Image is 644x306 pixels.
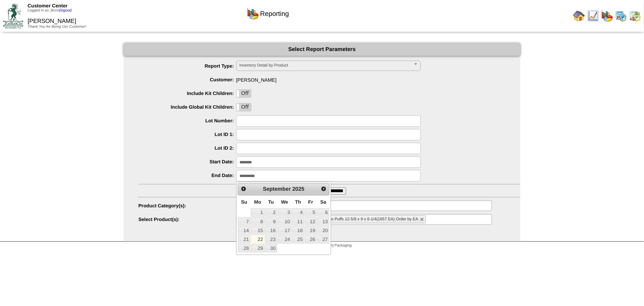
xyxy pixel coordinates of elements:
[138,63,236,69] label: Report Type:
[138,118,236,123] label: Lot Number:
[305,217,317,225] a: 12
[28,3,68,8] span: Customer Center
[238,226,250,234] a: 14
[28,18,76,24] span: [PERSON_NAME]
[247,8,259,20] img: graph.gif
[278,226,292,234] a: 17
[573,10,585,22] img: home.gif
[321,186,327,192] span: Next
[265,226,277,234] a: 16
[28,25,86,29] span: Thank You for Being Our Customer!
[138,217,236,222] label: Select Product(s):
[251,226,264,234] a: 15
[278,208,292,217] a: 3
[265,217,277,225] a: 9
[265,244,277,252] a: 30
[260,10,289,18] span: Reporting
[138,145,236,151] label: Lot ID 2:
[305,208,317,217] a: 5
[28,8,72,13] span: Logged in as Jlicon
[138,159,236,164] label: Start Date:
[305,226,317,234] a: 19
[240,61,411,70] span: Inventory Detail by Product
[238,244,250,252] a: 28
[292,186,304,192] span: 2025
[237,90,251,97] label: Off
[138,132,236,137] label: Lot ID 1:
[138,77,236,82] label: Customer:
[251,244,264,252] a: 29
[236,89,252,98] div: OnOff
[278,217,292,225] a: 10
[268,199,274,205] span: Tuesday
[239,184,248,194] a: Prev
[281,199,288,205] span: Wednesday
[629,10,641,22] img: calendarinout.gif
[615,10,627,22] img: calendarprod.gif
[308,199,313,205] span: Friday
[587,10,599,22] img: line_graph.gif
[251,217,264,225] a: 8
[241,199,247,205] span: Sunday
[251,235,264,244] a: 22
[317,235,329,244] a: 27
[138,74,520,83] span: [PERSON_NAME]
[3,3,23,28] img: ZoRoCo_Logo(Green%26Foil)%20jpg.webp
[124,43,520,56] div: Select Report Parameters
[305,235,317,244] a: 26
[292,217,304,225] a: 11
[295,199,301,205] span: Thursday
[59,8,72,13] a: (logout)
[292,235,304,244] a: 25
[265,208,277,217] a: 2
[601,10,613,22] img: graph.gif
[320,199,326,205] span: Saturday
[319,184,328,194] a: Next
[292,208,304,217] a: 4
[317,208,329,217] a: 6
[238,217,250,225] a: 7
[317,217,329,225] a: 13
[238,235,250,244] a: 21
[138,91,236,96] label: Include Kit Children:
[138,104,236,110] label: Include Global Kit Children:
[263,186,291,192] span: September
[237,103,251,111] label: Off
[138,203,236,208] label: Product Category(s):
[138,173,236,178] label: End Date:
[265,235,277,244] a: 23
[278,235,292,244] a: 24
[317,226,329,234] a: 20
[254,199,261,205] span: Monday
[292,226,304,234] a: 18
[251,208,264,217] a: 1
[241,186,247,192] span: Prev
[236,103,252,111] div: OnOff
